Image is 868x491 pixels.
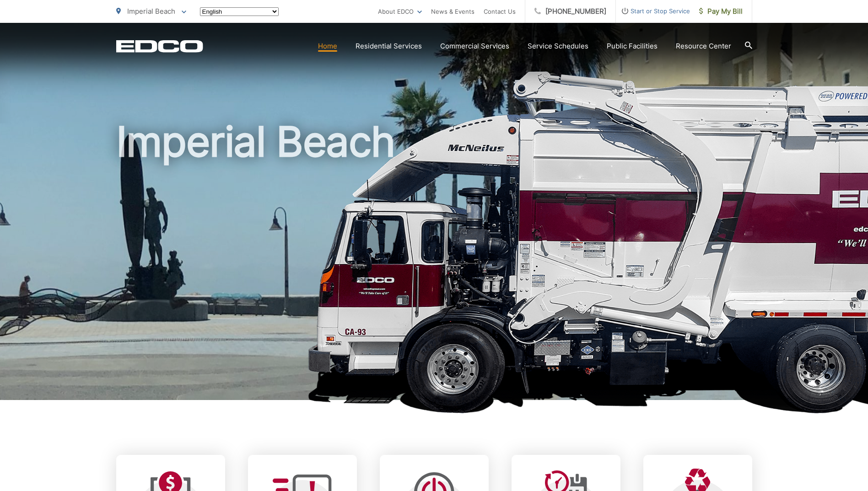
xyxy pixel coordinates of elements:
[116,119,752,408] h1: Imperial Beach
[116,40,203,53] a: EDCD logo. Return to the homepage.
[431,6,474,17] a: News & Events
[484,6,516,17] a: Contact Us
[607,41,658,52] a: Public Facilities
[699,6,743,17] span: Pay My Bill
[127,7,175,16] span: Imperial Beach
[676,41,731,52] a: Resource Center
[440,41,509,52] a: Commercial Services
[356,41,422,52] a: Residential Services
[378,6,422,17] a: About EDCO
[528,41,588,52] a: Service Schedules
[318,41,337,52] a: Home
[200,7,279,16] select: Select a language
